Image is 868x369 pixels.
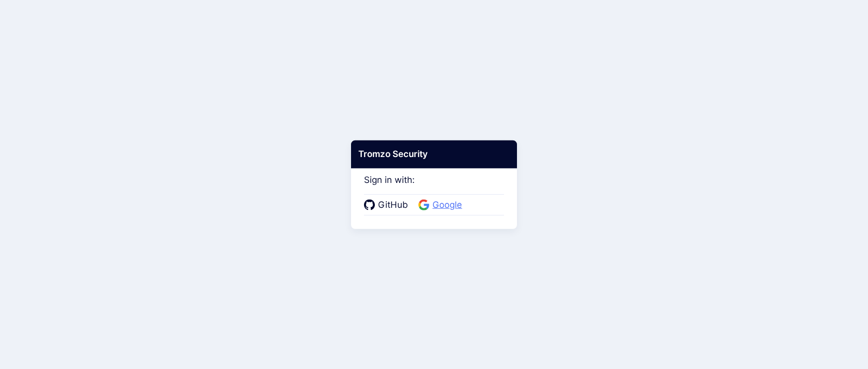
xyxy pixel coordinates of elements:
span: GitHub [375,198,411,212]
div: Tromzo Security [351,140,517,168]
a: GitHub [364,198,411,212]
a: Google [418,198,465,212]
span: Google [429,198,465,212]
div: Sign in with: [364,161,504,216]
